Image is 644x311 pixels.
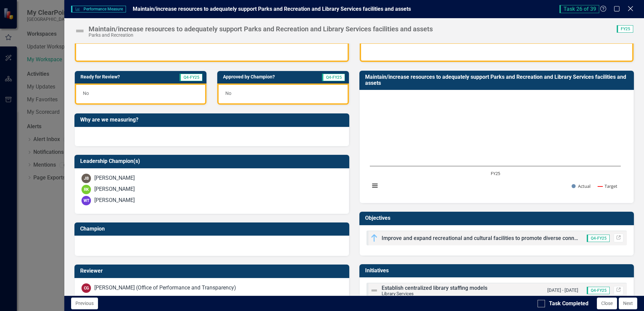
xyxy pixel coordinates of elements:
[549,300,588,308] div: Task Completed
[89,33,433,38] div: Parks and Recreation
[74,26,85,36] img: Not Defined
[82,174,91,183] div: JB
[82,196,91,205] div: WT
[94,185,135,193] div: [PERSON_NAME]
[89,25,433,33] div: Maintain/increase resources to adequately support Parks and Recreation and Library Services facil...
[94,197,135,204] div: [PERSON_NAME]
[559,5,599,13] span: Task 26 of 39
[619,298,637,309] button: Next
[82,283,91,293] div: CG
[370,234,378,242] img: In Progress
[366,95,627,196] div: Chart. Highcharts interactive chart.
[94,174,135,182] div: [PERSON_NAME]
[225,91,231,96] span: No
[597,298,617,309] button: Close
[366,95,624,196] svg: Interactive chart
[370,181,380,191] button: View chart menu, Chart
[133,6,411,12] span: Maintain/increase resources to adequately support Parks and Recreation and Library Services facil...
[587,235,610,242] span: Q4-FY25
[587,287,610,294] span: Q4-FY25
[223,74,307,79] h3: Approved by Champion?
[71,298,98,309] button: Previous
[83,91,89,96] span: No
[94,284,236,292] div: [PERSON_NAME] (Office of Performance and Transparency)
[598,183,618,189] button: Show Target
[572,183,590,189] button: Show Actual
[80,158,346,164] h3: Leadership Champion(s)
[365,268,631,274] h3: Initiatives
[80,226,346,232] h3: Champion
[82,185,91,194] div: RK
[80,117,346,123] h3: Why are we measuring?
[71,6,126,12] span: Performance Measure
[180,74,202,81] span: Q4-FY25
[490,170,500,176] text: FY25
[617,25,633,33] span: FY25
[365,74,631,86] h3: Maintain/increase resources to adequately support Parks and Recreation and Library Services facil...
[365,215,631,221] h3: Objectives
[80,268,346,274] h3: Reviewer
[382,285,487,291] span: Establish centralized library staffing models
[370,286,378,295] img: Not Defined
[80,74,157,79] h3: Ready for Review?
[382,291,414,296] small: Library Services
[547,287,578,293] small: [DATE] - [DATE]
[322,74,345,81] span: Q4-FY25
